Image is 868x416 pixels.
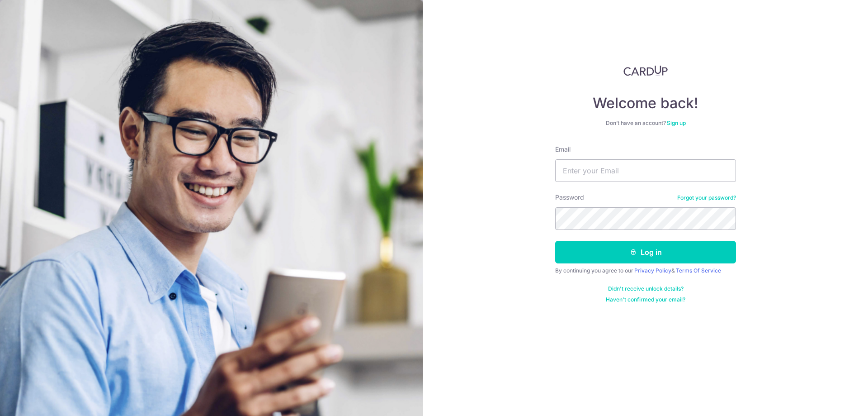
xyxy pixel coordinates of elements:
a: Haven't confirmed your email? [606,296,685,303]
div: By continuing you agree to our & [555,267,736,274]
img: CardUp Logo [623,65,668,76]
a: Privacy Policy [634,267,671,274]
label: Password [555,193,584,202]
a: Sign up [667,120,686,126]
a: Terms Of Service [676,267,721,274]
label: Email [555,145,571,154]
h4: Welcome back! [555,94,736,112]
div: Don’t have an account? [555,120,736,127]
button: Log in [555,241,736,263]
input: Enter your Email [555,159,736,182]
a: Forgot your password? [677,194,736,201]
a: Didn't receive unlock details? [608,285,684,292]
